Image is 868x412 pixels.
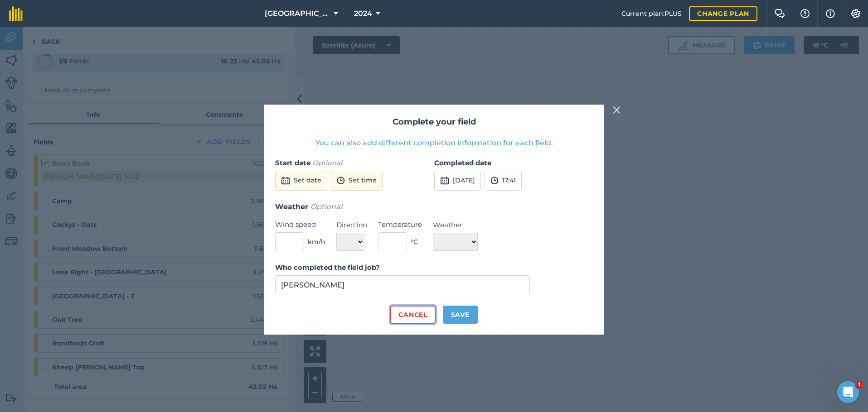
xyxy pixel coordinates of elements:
[856,381,863,388] span: 1
[337,175,345,186] img: svg+xml;base64,PD94bWwgdmVyc2lvbj0iMS4wIiBlbmNvZGluZz0idXRmLTgiPz4KPCEtLSBHZW5lcmF0b3I6IEFkb2JlIE...
[440,175,449,186] img: svg+xml;base64,PD94bWwgdmVyc2lvbj0iMS4wIiBlbmNvZGluZz0idXRmLTgiPz4KPCEtLSBHZW5lcmF0b3I6IEFkb2JlIE...
[9,6,23,21] img: fieldmargin Logo
[443,306,478,324] button: Save
[837,381,859,403] iframe: Intercom live chat
[265,8,330,19] span: [GEOGRAPHIC_DATA]
[275,115,593,129] h2: Complete your field
[390,306,435,324] button: Cancel
[336,220,367,230] label: Direction
[310,202,342,211] em: Optional
[378,219,422,230] label: Temperature
[800,9,810,18] img: A question mark icon
[774,9,785,18] img: Two speech bubbles overlapping with the left bubble in the forefront
[434,171,481,191] button: [DATE]
[331,171,383,191] button: Set time
[621,9,682,19] span: Current plan : PLUS
[434,158,491,167] strong: Completed date
[433,220,478,230] label: Weather
[308,237,325,247] span: km/h
[490,175,499,186] img: svg+xml;base64,PD94bWwgdmVyc2lvbj0iMS4wIiBlbmNvZGluZz0idXRmLTgiPz4KPCEtLSBHZW5lcmF0b3I6IEFkb2JlIE...
[275,219,325,230] label: Wind speed
[315,138,553,149] button: You can also add different completion information for each field.
[485,171,522,191] button: 17:41
[850,9,861,18] img: A cog icon
[613,105,621,115] img: svg+xml;base64,PHN2ZyB4bWxucz0iaHR0cDovL3d3dy53My5vcmcvMjAwMC9zdmciIHdpZHRoPSIyMiIgaGVpZ2h0PSIzMC...
[281,175,290,186] img: svg+xml;base64,PD94bWwgdmVyc2lvbj0iMS4wIiBlbmNvZGluZz0idXRmLTgiPz4KPCEtLSBHZW5lcmF0b3I6IEFkb2JlIE...
[275,158,310,167] strong: Start date
[826,8,835,19] img: svg+xml;base64,PHN2ZyB4bWxucz0iaHR0cDovL3d3dy53My5vcmcvMjAwMC9zdmciIHdpZHRoPSIxNyIgaGVpZ2h0PSIxNy...
[354,8,372,19] span: 2024
[689,6,757,21] a: Change plan
[312,158,342,167] em: Optional
[275,263,380,272] strong: Who completed the field job?
[275,201,593,213] h3: Weather
[411,237,418,247] span: ° C
[275,171,327,191] button: Set date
